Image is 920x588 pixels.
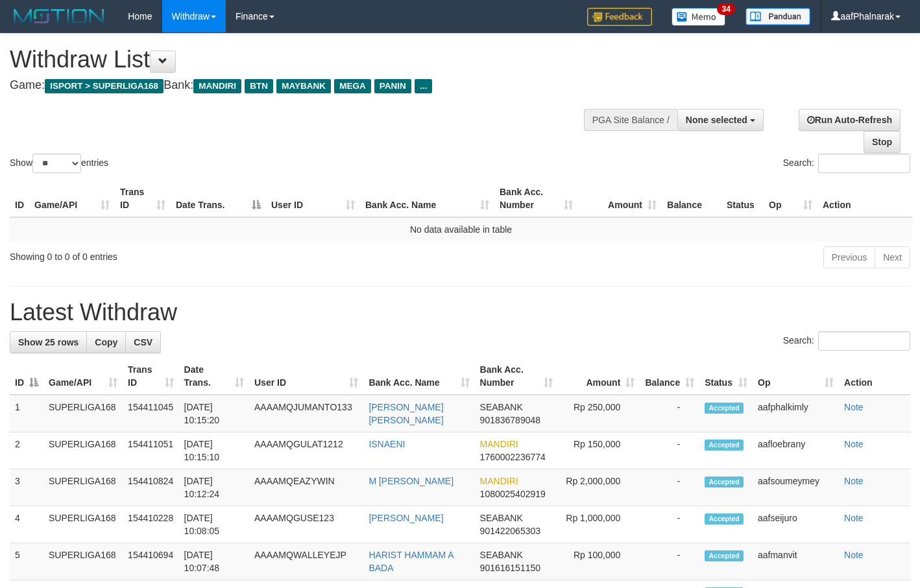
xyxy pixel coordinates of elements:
button: None selected [677,109,764,131]
td: - [640,543,699,580]
a: Note [844,439,864,449]
td: 5 [10,543,43,580]
span: Copy 901616151150 to clipboard [480,563,540,573]
td: [DATE] 10:12:24 [179,469,249,506]
span: Accepted [705,550,744,561]
th: Trans ID: activate to sort column ascending [115,180,171,217]
th: Game/API: activate to sort column ascending [43,358,123,395]
span: MEGA [334,79,371,93]
td: Rp 100,000 [558,543,640,580]
td: - [640,506,699,543]
th: Date Trans.: activate to sort column ascending [179,358,249,395]
th: Bank Acc. Name: activate to sort column ascending [360,180,494,217]
td: Rp 1,000,000 [558,506,640,543]
select: Showentries [32,154,81,173]
td: 1 [10,395,43,432]
td: aafphalkimly [753,395,839,432]
th: ID [10,180,29,217]
span: Accepted [705,476,744,488]
td: SUPERLIGA168 [43,469,123,506]
a: Copy [86,331,126,353]
td: aafseijuro [753,506,839,543]
img: panduan.png [745,8,810,25]
a: CSV [125,331,161,353]
th: Status: activate to sort column ascending [699,358,753,395]
td: aafloebrany [753,432,839,469]
th: Amount: activate to sort column ascending [578,180,662,217]
h1: Withdraw List [10,47,600,73]
th: Op: activate to sort column ascending [764,180,817,217]
span: Accepted [705,403,744,414]
span: MANDIRI [480,476,518,486]
label: Search: [783,154,910,173]
span: SEABANK [480,513,523,523]
span: Copy [95,337,117,347]
a: Note [844,550,864,560]
span: 34 [717,3,734,15]
td: aafsoumeymey [753,469,839,506]
td: aafmanvit [753,543,839,580]
td: [DATE] 10:15:10 [179,432,249,469]
a: Stop [864,131,901,153]
th: Bank Acc. Number: activate to sort column ascending [494,180,578,217]
div: Showing 0 to 0 of 0 entries [10,245,374,263]
th: User ID: activate to sort column ascending [266,180,360,217]
th: Action [817,180,912,217]
a: ISNAENI [369,439,405,449]
span: PANIN [374,79,411,93]
a: Run Auto-Refresh [799,109,901,131]
a: [PERSON_NAME] [369,513,443,523]
label: Show entries [10,154,108,173]
span: Show 25 rows [18,337,79,347]
td: AAAAMQEAZYWIN [249,469,363,506]
th: User ID: activate to sort column ascending [249,358,363,395]
th: Balance [662,180,721,217]
a: HARIST HAMMAM A BADA [369,550,453,573]
td: Rp 250,000 [558,395,640,432]
td: 2 [10,432,43,469]
td: AAAAMQJUMANTO133 [249,395,363,432]
img: MOTION_logo.png [10,6,108,26]
a: M [PERSON_NAME] [369,476,454,486]
a: Note [844,513,864,523]
span: ISPORT > SUPERLIGA168 [45,79,163,93]
span: SEABANK [480,402,523,412]
td: 154410694 [123,543,179,580]
td: - [640,432,699,469]
span: MAYBANK [276,79,331,93]
img: Button%20Memo.svg [672,8,726,26]
th: Op: activate to sort column ascending [753,358,839,395]
th: Action [839,358,910,395]
td: 154410228 [123,506,179,543]
label: Search: [783,331,910,351]
td: [DATE] 10:15:20 [179,395,249,432]
td: [DATE] 10:08:05 [179,506,249,543]
a: Note [844,476,864,486]
span: CSV [134,337,152,347]
td: Rp 2,000,000 [558,469,640,506]
td: 154411045 [123,395,179,432]
th: ID: activate to sort column descending [10,358,43,395]
a: Note [844,402,864,412]
span: MANDIRI [480,439,518,449]
div: PGA Site Balance / [584,109,677,131]
th: Status [721,180,764,217]
td: 4 [10,506,43,543]
span: Copy 1080025402919 to clipboard [480,489,546,499]
th: Game/API: activate to sort column ascending [29,180,115,217]
span: Copy 1760002236774 to clipboard [480,452,546,462]
h4: Game: Bank: [10,79,600,92]
span: Copy 901422065303 to clipboard [480,526,540,536]
th: Balance: activate to sort column ascending [640,358,699,395]
h1: Latest Withdraw [10,300,910,325]
td: SUPERLIGA168 [43,543,123,580]
a: Show 25 rows [10,331,87,353]
span: Copy 901836789048 to clipboard [480,415,540,425]
td: 154411051 [123,432,179,469]
td: 3 [10,469,43,506]
span: BTN [245,79,273,93]
span: MANDIRI [193,79,241,93]
a: Next [875,246,910,268]
td: 154410824 [123,469,179,506]
td: AAAAMQGULAT1212 [249,432,363,469]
